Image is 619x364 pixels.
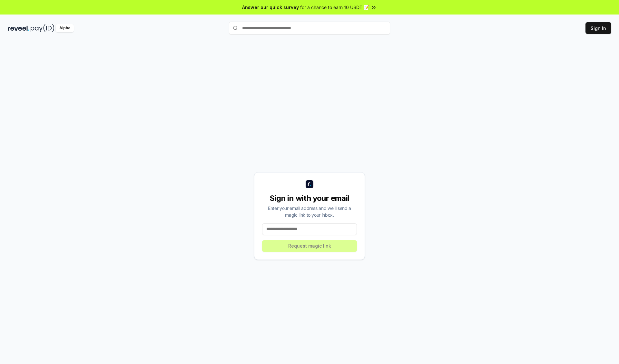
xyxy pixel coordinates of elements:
div: Enter your email address and we’ll send a magic link to your inbox. [262,205,357,218]
img: pay_id [31,24,54,32]
span: for a chance to earn 10 USDT 📝 [300,4,369,11]
div: Sign in with your email [262,193,357,203]
div: Alpha [56,24,74,32]
img: reveel_dark [8,24,29,32]
span: Answer our quick survey [242,4,299,11]
button: Sign In [585,22,611,34]
img: logo_small [306,180,313,188]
